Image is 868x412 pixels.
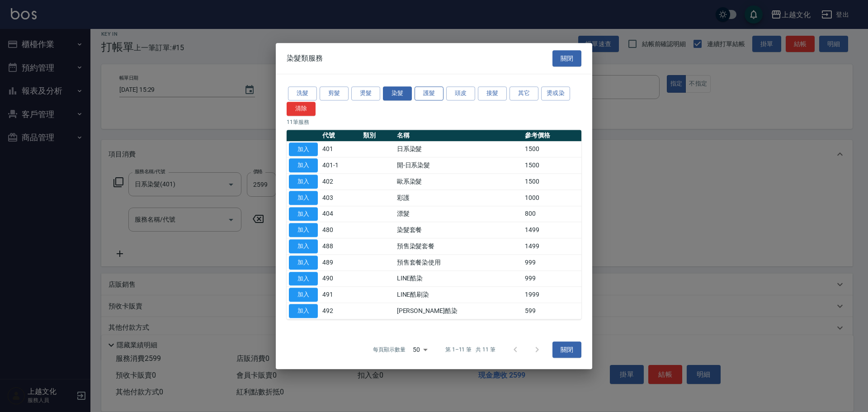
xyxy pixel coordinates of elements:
[289,239,318,253] button: 加入
[478,86,507,100] button: 接髮
[523,270,581,287] td: 999
[541,86,570,100] button: 燙或染
[445,346,495,354] p: 第 1–11 筆 共 11 筆
[409,337,431,362] div: 50
[395,303,523,319] td: [PERSON_NAME]酷染
[523,287,581,303] td: 1999
[289,223,318,237] button: 加入
[320,270,361,287] td: 490
[395,174,523,190] td: 歐系染髮
[320,130,361,142] th: 代號
[287,102,316,116] button: 清除
[320,206,361,222] td: 404
[373,346,406,354] p: 每頁顯示數量
[289,304,318,318] button: 加入
[395,255,523,271] td: 預售套餐染使用
[523,157,581,174] td: 1500
[523,255,581,271] td: 999
[395,206,523,222] td: 漂髮
[320,222,361,238] td: 480
[320,255,361,271] td: 489
[289,207,318,221] button: 加入
[289,142,318,156] button: 加入
[320,238,361,255] td: 488
[288,86,317,100] button: 洗髮
[361,130,395,142] th: 類別
[320,157,361,174] td: 401-1
[320,287,361,303] td: 491
[287,54,323,63] span: 染髮類服務
[395,222,523,238] td: 染髮套餐
[395,141,523,157] td: 日系染髮
[289,159,318,173] button: 加入
[552,50,581,67] button: 關閉
[523,222,581,238] td: 1499
[523,190,581,206] td: 1000
[523,238,581,255] td: 1499
[320,174,361,190] td: 402
[395,238,523,255] td: 預售染髮套餐
[395,270,523,287] td: LINE酷染
[415,86,443,100] button: 護髮
[523,130,581,142] th: 參考價格
[287,118,581,126] p: 11 筆服務
[395,130,523,142] th: 名稱
[446,86,475,100] button: 頭皮
[523,303,581,319] td: 599
[509,86,538,100] button: 其它
[523,206,581,222] td: 800
[395,157,523,174] td: 開-日系染髮
[395,287,523,303] td: LINE酷刷染
[351,86,380,100] button: 燙髮
[523,174,581,190] td: 1500
[289,272,318,286] button: 加入
[289,288,318,302] button: 加入
[289,191,318,205] button: 加入
[523,141,581,157] td: 1500
[289,256,318,270] button: 加入
[320,190,361,206] td: 403
[289,175,318,189] button: 加入
[395,190,523,206] td: 彩護
[383,86,412,100] button: 染髮
[320,86,349,100] button: 剪髮
[320,303,361,319] td: 492
[552,341,581,358] button: 關閉
[320,141,361,157] td: 401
